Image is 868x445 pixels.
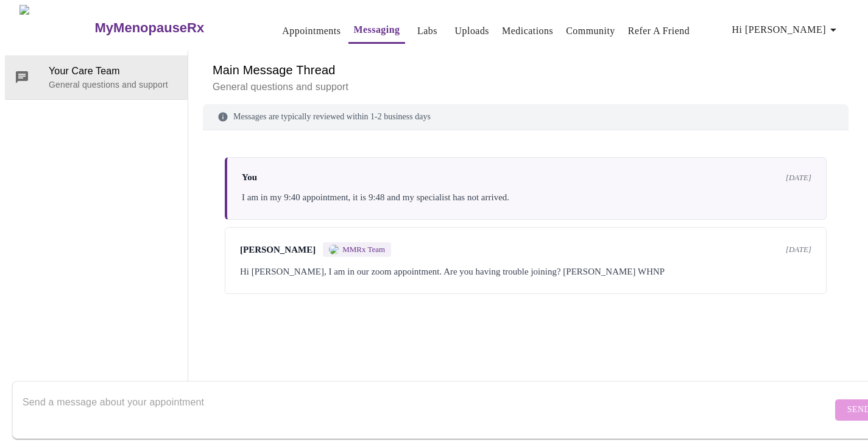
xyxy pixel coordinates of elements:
img: MMRX [329,245,339,254]
a: MyMenopauseRx [93,7,253,49]
span: You [242,172,257,183]
a: Appointments [282,23,340,40]
button: Community [561,19,620,43]
span: [DATE] [786,173,811,183]
p: General questions and support [213,80,839,94]
textarea: Send a message about your appointment [23,390,832,429]
span: Your Care Team [49,64,178,79]
button: Uploads [450,19,495,43]
button: Hi [PERSON_NAME] [727,18,845,42]
h6: Main Message Thread [213,60,839,80]
a: Uploads [455,23,490,40]
h3: MyMenopauseRx [95,20,205,36]
button: Refer a Friend [623,19,695,43]
a: Refer a Friend [628,23,690,40]
button: Appointments [277,19,345,43]
span: MMRx Team [342,245,385,254]
p: General questions and support [49,79,178,91]
a: Labs [417,23,437,40]
img: MyMenopauseRx Logo [19,5,93,51]
span: [DATE] [786,245,811,254]
button: Medications [497,19,558,43]
span: [PERSON_NAME] [240,245,316,255]
button: Labs [408,19,447,43]
div: I am in my 9:40 appointment, it is 9:48 and my specialist has not arrived. [242,190,811,205]
div: Your Care TeamGeneral questions and support [5,55,188,99]
a: Messaging [353,21,400,38]
button: Messaging [348,18,404,44]
a: Community [566,23,615,40]
a: Medications [502,23,553,40]
div: Messages are typically reviewed within 1-2 business days [203,104,849,130]
div: Hi [PERSON_NAME], I am in our zoom appointment. Are you having trouble joining? [PERSON_NAME] WHNP [240,264,811,279]
span: Hi [PERSON_NAME] [732,21,841,38]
